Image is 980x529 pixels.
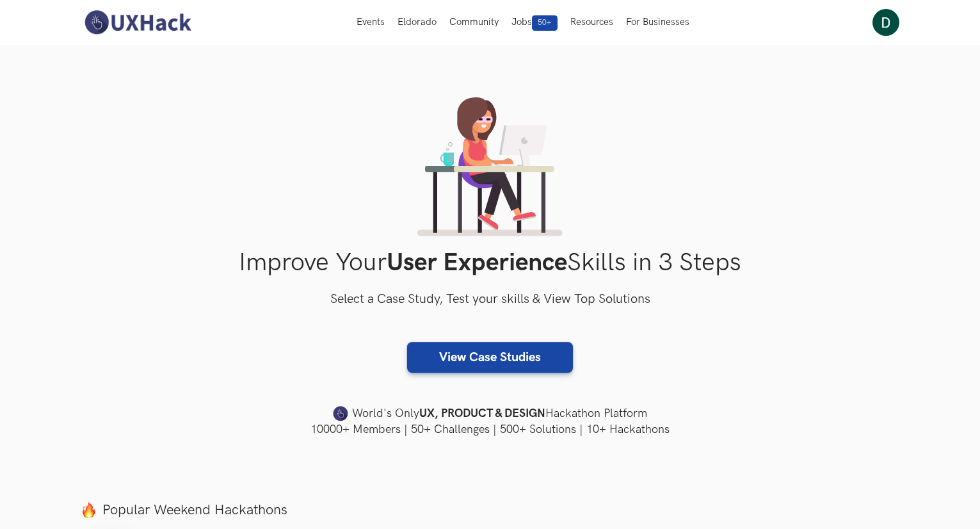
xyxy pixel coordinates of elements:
h4: World's Only Hackathon Platform [81,405,900,423]
span: 50+ [532,15,558,31]
img: fire.png [81,502,97,518]
h1: Improve Your Skills in 3 Steps [81,248,900,278]
h3: Select a Case Study, Test your skills & View Top Solutions [81,289,900,310]
img: uxhack-favicon-image.png [333,405,348,422]
label: Popular Weekend Hackathons [81,501,900,519]
strong: UX, PRODUCT & DESIGN [419,405,545,423]
strong: User Experience [387,248,567,278]
img: UXHack-logo.png [81,9,195,36]
img: lady working on laptop [417,97,563,236]
h4: 10000+ Members | 50+ Challenges | 500+ Solutions | 10+ Hackathons [81,421,900,437]
img: Your profile pic [872,9,899,36]
a: View Case Studies [407,342,573,373]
